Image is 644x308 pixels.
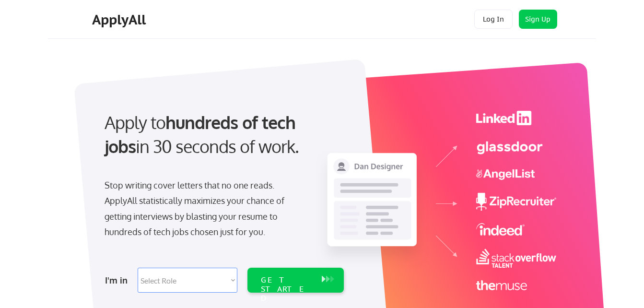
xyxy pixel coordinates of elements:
button: Log In [474,10,513,29]
button: Sign Up [519,10,557,29]
div: Stop writing cover letters that no one reads. ApplyAll statistically maximizes your chance of get... [105,178,302,240]
div: I'm in [105,272,132,288]
div: ApplyAll [92,12,149,28]
div: GET STARTED [261,275,312,303]
div: Apply to in 30 seconds of work. [105,110,340,159]
strong: hundreds of tech jobs [105,111,300,157]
